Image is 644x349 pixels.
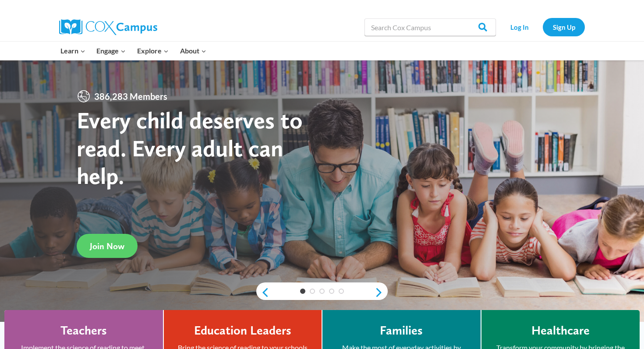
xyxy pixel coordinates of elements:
img: Cox Campus [59,19,157,35]
span: 386,283 Members [91,89,171,103]
h4: Education Leaders [194,323,291,338]
a: 4 [329,289,334,294]
a: 5 [339,289,344,294]
h4: Healthcare [531,323,590,338]
a: Log In [500,18,538,36]
a: 1 [300,289,305,294]
a: next [375,287,388,298]
a: Sign Up [543,18,585,36]
a: Join Now [77,234,138,258]
span: About [180,45,206,56]
h4: Teachers [60,323,107,338]
a: 2 [310,289,315,294]
a: previous [256,287,269,298]
span: Learn [60,45,85,56]
nav: Primary Navigation [55,42,212,60]
input: Search Cox Campus [364,18,496,36]
div: content slider buttons [256,284,388,301]
h4: Families [380,323,423,338]
strong: Every child deserves to read. Every adult can help. [77,106,303,190]
span: Explore [137,45,169,56]
span: Join Now [90,241,124,251]
span: Engage [96,45,126,56]
nav: Secondary Navigation [500,18,585,36]
a: 3 [319,289,325,294]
